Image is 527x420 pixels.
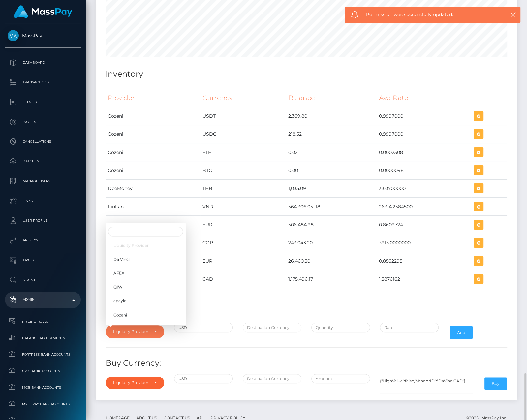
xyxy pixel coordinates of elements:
[200,107,286,125] td: USDT
[8,255,78,265] p: Taxes
[286,143,377,161] td: 0.02
[113,298,127,304] span: apaylo
[106,306,507,318] h4: Load Inventory:
[113,270,124,276] span: AFEX
[200,216,286,234] td: EUR
[5,272,81,288] a: Search
[174,374,233,383] input: Source Currency
[5,364,81,378] a: CRB Bank Accounts
[377,89,471,107] th: Avg Rate
[377,107,471,125] td: 0.9997000
[8,318,78,325] span: Pricing Rules
[286,198,377,216] td: 564,306,051.18
[286,161,377,180] td: 0.00
[311,374,370,383] input: Amount
[8,295,78,305] p: Admin
[243,323,301,332] input: Destination Currency
[106,357,507,369] h4: Buy Currency:
[200,198,286,216] td: VND
[8,275,78,285] p: Search
[8,367,78,375] span: CRB Bank Accounts
[5,212,81,229] a: User Profile
[5,315,81,329] a: Pricing Rules
[8,156,78,166] p: Batches
[8,137,78,147] p: Cancellations
[8,384,78,391] span: MCB Bank Accounts
[366,11,497,18] span: Permission was successfully updated.
[5,173,81,189] a: Manage Users
[200,143,286,161] td: ETH
[5,74,81,91] a: Transactions
[106,180,200,198] td: DeeMoney
[311,323,370,332] input: Quantity
[106,69,507,80] h4: Inventory
[5,292,81,308] a: Admin
[450,326,473,339] button: Add
[377,234,471,252] td: 3915.0000000
[8,236,78,245] p: API Keys
[106,216,200,234] td: MyEUPay
[106,125,200,143] td: Cozeni
[8,77,78,87] p: Transactions
[174,323,233,332] input: Source Currency
[8,58,78,68] p: Dashboard
[200,161,286,180] td: BTC
[113,329,149,334] div: Liquidity Provider
[8,334,78,342] span: Balance Adjustments
[377,143,471,161] td: 0.0002308
[106,89,200,107] th: Provider
[106,377,164,389] button: Liquidity Provider
[8,216,78,226] p: User Profile
[106,325,164,338] button: Liquidity Provider
[380,374,473,393] textarea: {"HighValue":false,"VendorID":"DaVinciCAD"}
[5,380,81,395] a: MCB Bank Accounts
[8,97,78,107] p: Ledger
[377,198,471,216] td: 26314.2584500
[377,216,471,234] td: 0.8609724
[5,94,81,110] a: Ledger
[5,252,81,268] a: Taxes
[200,270,286,288] td: CAD
[8,117,78,127] p: Payees
[8,400,78,408] span: MyEUPay Bank Accounts
[5,133,81,150] a: Cancellations
[5,232,81,249] a: API Keys
[5,397,81,411] a: MyEUPay Bank Accounts
[5,348,81,362] a: Fortress Bank Accounts
[5,114,81,130] a: Payees
[286,252,377,270] td: 26,460.30
[113,256,130,262] span: Da Vinci
[200,89,286,107] th: Currency
[5,33,81,39] span: MassPay
[113,380,149,385] div: Liquidity Provider
[106,198,200,216] td: FinFan
[5,331,81,345] a: Balance Adjustments
[200,234,286,252] td: COP
[8,351,78,358] span: Fortress Bank Accounts
[8,196,78,206] p: Links
[286,107,377,125] td: 2,369.80
[108,227,183,236] input: Search
[484,377,507,390] button: Buy
[113,312,127,318] span: Cozeni
[286,180,377,198] td: 1,035.09
[286,89,377,107] th: Balance
[286,216,377,234] td: 506,484.98
[377,252,471,270] td: 0.8562295
[286,234,377,252] td: 243,043.20
[200,125,286,143] td: USDC
[5,193,81,209] a: Links
[8,176,78,186] p: Manage Users
[5,54,81,71] a: Dashboard
[377,180,471,198] td: 33.0700000
[377,270,471,288] td: 1.3876162
[286,270,377,288] td: 1,175,496.17
[5,153,81,170] a: Batches
[106,107,200,125] td: Cozeni
[377,161,471,180] td: 0.0000098
[106,161,200,180] td: Cozeni
[14,5,72,18] img: MassPay Logo
[113,284,124,290] span: QIWI
[200,180,286,198] td: THB
[286,125,377,143] td: 218.52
